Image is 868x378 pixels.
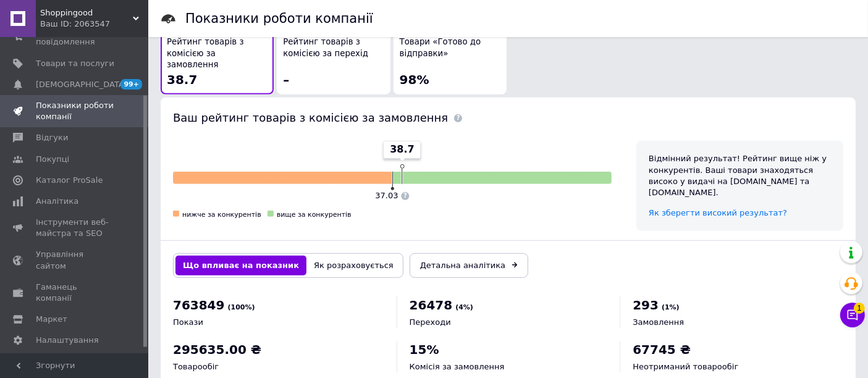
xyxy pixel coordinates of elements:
[40,7,133,19] span: Shoppingood
[36,196,78,207] span: Аналітика
[633,342,691,357] span: 67745 ₴
[633,317,684,327] span: Замовлення
[36,314,67,325] span: Маркет
[36,335,99,346] span: Налаштування
[410,362,505,371] span: Комісія за замовлення
[36,217,114,239] span: Інструменти веб-майстра та SEO
[36,282,114,304] span: Гаманець компанії
[649,153,831,198] div: Відмінний результат! Рейтинг вище ніж у конкурентів. Ваші товари знаходяться високо у видачі на [...
[36,58,114,69] span: Товари та послуги
[167,72,197,87] span: 38.7
[173,362,219,371] span: Товарообіг
[390,143,414,156] span: 38.7
[36,154,69,165] span: Покупці
[167,36,268,71] span: Рейтинг товарів з комісією за замовлення
[182,211,261,219] span: нижче за конкурентів
[410,317,451,327] span: Переходи
[36,79,127,90] span: [DEMOGRAPHIC_DATA]
[662,303,680,311] span: (1%)
[840,303,865,327] button: Чат з покупцем1
[306,256,401,275] button: Як розраховується
[400,72,429,87] span: 98%
[36,175,103,186] span: Каталог ProSale
[173,342,261,357] span: 295635.00 ₴
[633,362,738,371] span: Неотриманий товарообіг
[185,11,373,26] h1: Показники роботи компанії
[120,79,142,90] span: 99+
[375,191,398,200] span: 37.03
[649,208,787,217] a: Як зберегти високий результат?
[173,317,203,327] span: Покази
[277,30,390,94] button: Рейтинг товарів з комісією за перехід–
[173,298,225,313] span: 763849
[854,303,865,314] span: 1
[283,36,384,59] span: Рейтинг товарів з комісією за перехід
[40,19,148,30] div: Ваш ID: 2063547
[161,30,274,94] button: Рейтинг товарів з комісією за замовлення38.7
[410,253,528,278] a: Детальна аналітика
[36,132,68,143] span: Відгуки
[36,249,114,271] span: Управління сайтом
[400,36,500,59] span: Товари «Готово до відправки»
[36,100,114,122] span: Показники роботи компанії
[283,72,289,87] span: –
[175,256,306,275] button: Що впливає на показник
[455,303,473,311] span: (4%)
[173,111,448,124] span: Ваш рейтинг товарів з комісією за замовлення
[394,30,507,94] button: Товари «Готово до відправки»98%
[228,303,255,311] span: (100%)
[633,298,659,313] span: 293
[410,298,453,313] span: 26478
[410,342,439,357] span: 15%
[277,211,352,219] span: вище за конкурентів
